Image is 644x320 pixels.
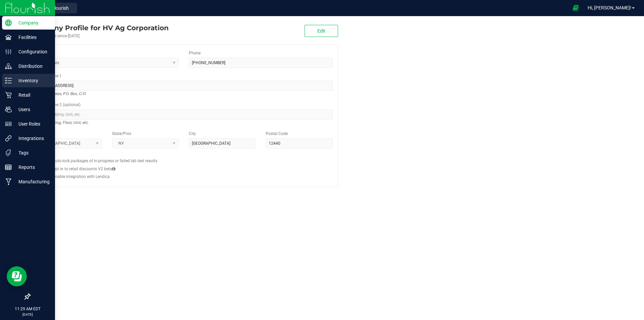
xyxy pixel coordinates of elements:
p: 11:29 AM EDT [3,306,52,312]
p: Company [12,19,52,27]
iframe: Resource center [7,266,27,286]
div: Account active since [DATE] [30,33,169,39]
p: Manufacturing [12,178,52,186]
inline-svg: Company [5,19,12,26]
p: Reports [12,163,52,171]
label: Enable integration with Lendica [53,174,110,180]
h2: Configs [35,153,332,158]
input: (123) 456-7890 [189,58,332,68]
input: Address [35,81,332,91]
div: HV Ag Corporation [30,23,169,33]
label: Postal Code [266,131,288,137]
input: City [189,138,256,148]
label: Phone [189,50,201,56]
label: Opt in to retail discounts V2 beta [53,166,115,172]
i: Suite, Building, Floor, Unit, etc. [35,119,89,127]
label: State/Prov [112,131,131,137]
p: Users [12,105,52,113]
p: User Roles [12,120,52,128]
inline-svg: Users [5,106,12,113]
p: Facilities [12,33,52,41]
inline-svg: User Roles [5,121,12,127]
p: Configuration [12,48,52,56]
inline-svg: Manufacturing [5,178,12,185]
p: Integrations [12,134,52,142]
label: Auto-lock packages of in-progress or failed lab test results [53,158,157,164]
p: Tags [12,149,52,157]
p: [DATE] [3,312,52,317]
label: City [189,131,196,137]
inline-svg: Integrations [5,135,12,142]
inline-svg: Distribution [5,63,12,70]
inline-svg: Configuration [5,48,12,55]
button: Edit [305,25,338,37]
span: Edit [317,28,325,34]
p: Inventory [12,77,52,85]
label: Address Line 2 (optional) [35,102,80,108]
p: Retail [12,91,52,99]
input: Postal Code [266,138,332,148]
i: Street address, P.O. Box, C/O [35,90,86,98]
inline-svg: Reports [5,164,12,171]
p: Distribution [12,62,52,70]
inline-svg: Retail [5,92,12,98]
input: Suite, Building, Unit, etc. [35,109,332,120]
span: Open Ecommerce Menu [568,1,583,14]
inline-svg: Tags [5,149,12,156]
inline-svg: Facilities [5,34,12,41]
span: Hi, [PERSON_NAME]! [588,5,631,10]
inline-svg: Inventory [5,77,12,84]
